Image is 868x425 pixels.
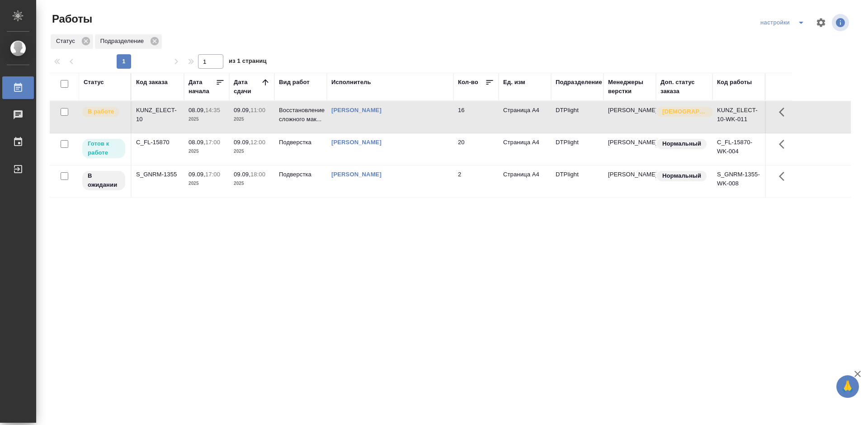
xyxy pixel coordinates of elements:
p: 09.09, [234,171,250,178]
p: Подразделение [100,37,147,46]
a: [PERSON_NAME] [331,107,382,113]
button: Здесь прячутся важные кнопки [774,101,795,123]
td: C_FL-15870-WK-004 [712,133,765,165]
span: 🙏 [840,377,855,396]
p: В ожидании [88,171,120,189]
p: Нормальный [662,139,701,148]
p: 08.09, [189,107,205,113]
div: S_GNRM-1355 [136,170,179,179]
div: Дата сдачи [234,78,261,96]
p: Статус [56,37,78,46]
p: [PERSON_NAME] [608,106,651,115]
button: Здесь прячутся важные кнопки [774,133,795,155]
p: В работе [88,107,114,116]
div: Статус [84,78,104,87]
div: Подразделение [95,34,162,49]
span: Работы [50,12,92,26]
div: Вид работ [279,78,310,87]
p: 2025 [189,179,225,188]
div: Ед. изм [503,78,525,87]
p: 08.09, [189,139,205,146]
span: из 1 страниц [229,56,267,69]
div: Код работы [717,78,752,87]
div: Доп. статус заказа [660,78,708,96]
p: 09.09, [234,107,250,113]
p: Подверстка [279,138,322,147]
span: Настроить таблицу [810,12,832,33]
span: Посмотреть информацию [832,14,851,31]
p: 09.09, [234,139,250,146]
p: 2025 [234,147,270,156]
p: 2025 [234,179,270,188]
p: 11:00 [250,107,265,113]
div: C_FL-15870 [136,138,179,147]
div: KUNZ_ELECT-10 [136,106,179,124]
p: 14:35 [205,107,220,113]
td: S_GNRM-1355-WK-008 [712,165,765,197]
div: Менеджеры верстки [608,78,651,96]
div: split button [758,15,810,30]
p: 17:00 [205,171,220,178]
p: Восстановление сложного мак... [279,106,322,124]
p: 12:00 [250,139,265,146]
div: Код заказа [136,78,168,87]
div: Подразделение [556,78,602,87]
p: [PERSON_NAME] [608,138,651,147]
div: Исполнитель может приступить к работе [81,138,126,159]
td: DTPlight [551,133,604,165]
div: Исполнитель назначен, приступать к работе пока рано [81,170,126,191]
td: DTPlight [551,165,604,197]
div: Исполнитель выполняет работу [81,106,126,118]
td: 2 [453,165,499,197]
button: 🙏 [836,375,859,398]
p: 2025 [234,115,270,124]
div: Статус [51,34,93,49]
button: Здесь прячутся важные кнопки [774,165,795,187]
p: 18:00 [250,171,265,178]
div: Кол-во [458,78,478,87]
td: KUNZ_ELECT-10-WK-011 [712,101,765,133]
td: Страница А4 [499,101,551,133]
td: 16 [453,101,499,133]
a: [PERSON_NAME] [331,139,382,146]
div: Дата начала [189,78,216,96]
td: DTPlight [551,101,604,133]
div: Исполнитель [331,78,371,87]
a: [PERSON_NAME] [331,171,382,178]
p: 2025 [189,147,225,156]
p: [DEMOGRAPHIC_DATA] [662,107,708,116]
td: 20 [453,133,499,165]
p: 17:00 [205,139,220,146]
p: 2025 [189,115,225,124]
p: 09.09, [189,171,205,178]
td: Страница А4 [499,165,551,197]
p: Нормальный [662,171,701,180]
p: Подверстка [279,170,322,179]
p: [PERSON_NAME] [608,170,651,179]
p: Готов к работе [88,139,120,157]
td: Страница А4 [499,133,551,165]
